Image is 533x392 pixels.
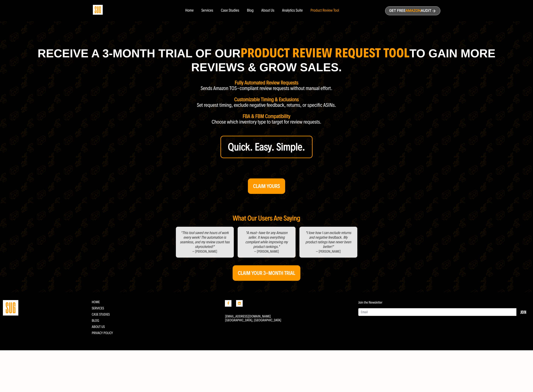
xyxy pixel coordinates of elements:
[516,308,530,316] button: Join
[385,6,440,15] a: Get freeAmazonAudit
[242,249,292,254] p: – [PERSON_NAME]
[197,102,336,108] p: Set request timing, exclude negative feedback, returns, or specific ASINs.
[233,265,300,281] a: CLAIM YOUR 3-MONTH TRIAL
[228,141,305,153] strong: Quick. Easy. Simple.
[30,46,503,74] h1: Receive a 3-month trial of our to Gain More Reviews & Grow Sales.
[242,231,292,249] p: "A must-have for any Amazon seller. It keeps everything compliant while improving my product rank...
[53,215,480,222] h2: What Our Users Are Saying
[212,119,321,125] p: Choose which inventory type to target for review requests.
[92,331,113,335] a: Privacy Policy
[225,314,271,318] a: [EMAIL_ADDRESS][DOMAIN_NAME]
[225,318,352,322] p: [GEOGRAPHIC_DATA], [GEOGRAPHIC_DATA]
[234,96,299,103] strong: Customizable Timing & Exclusions
[201,86,332,91] p: Sends Amazon TOS-compliant review requests without manual effort.
[235,80,298,86] strong: Fully Automated Review Requests
[92,312,110,316] a: CASE STUDIES
[247,8,254,13] a: Blog
[282,8,303,13] a: Analytics Suite
[241,45,409,61] strong: product Review Request Tool
[248,178,285,194] a: CLAIM YOURS
[92,306,104,310] a: Services
[303,231,353,249] p: "I love how I can exclude returns and negative feedback. My product ratings have never been better!"
[220,136,313,158] a: Quick. Easy. Simple.
[180,249,230,254] p: – [PERSON_NAME]
[93,5,103,15] img: Sug
[180,231,230,249] p: "This tool saved me hours of work every week! The automation is seamless, and my review count has...
[221,8,239,13] a: Case Studies
[185,8,193,13] a: Home
[358,308,517,316] input: Email
[3,300,18,316] img: Straight Up Growth
[92,325,105,329] a: About Us
[358,300,382,304] label: Join the Newsletter
[261,8,275,13] a: About Us
[243,113,290,119] strong: FBA & FBM Compatibility
[201,8,213,13] a: Services
[405,9,421,13] span: Amazon
[238,270,295,276] strong: CLAIM YOUR 3-MONTH TRIAL
[303,249,353,254] p: – [PERSON_NAME]
[253,183,280,189] strong: CLAIM YOURS
[92,300,100,304] a: Home
[92,318,99,323] a: Blog
[310,8,339,13] a: Product Review Tool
